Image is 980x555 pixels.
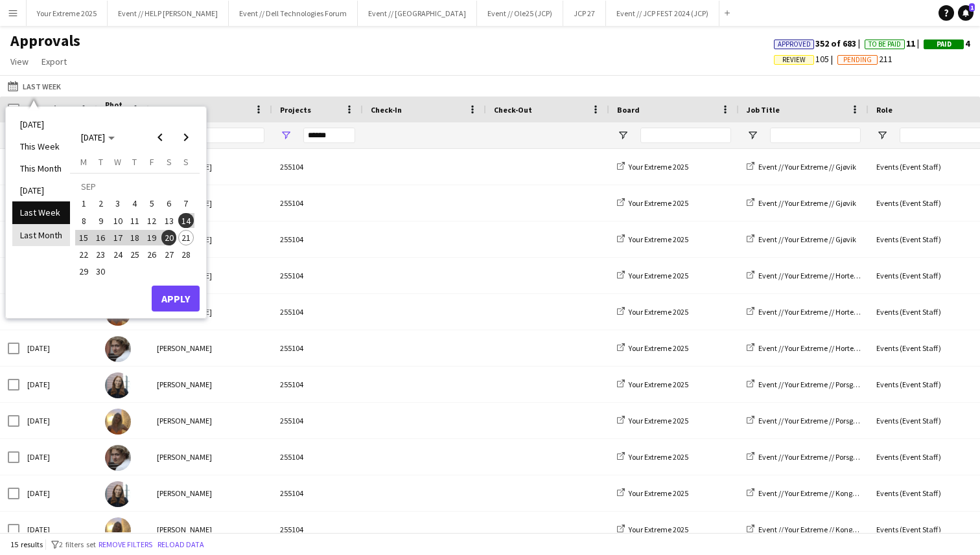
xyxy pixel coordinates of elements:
[747,198,856,208] a: Event // Your Extreme // Gjøvik
[126,229,143,246] button: 18-09-2025
[143,212,160,229] button: 12-09-2025
[272,330,363,366] div: 255104
[108,1,229,26] button: Event // HELP [PERSON_NAME]
[617,488,688,498] a: Your Extreme 2025
[303,128,355,143] input: Projects Filter Input
[173,124,199,150] button: Next month
[149,439,272,475] div: [PERSON_NAME]
[180,128,264,143] input: Name Filter Input
[110,195,126,212] button: 03-09-2025
[747,105,780,115] span: Job Title
[76,196,91,212] span: 1
[160,229,177,246] button: 20-09-2025
[105,100,126,119] span: Photo
[93,230,109,245] span: 16
[132,156,137,168] span: T
[758,379,899,389] span: Event // Your Extreme // Porsgrunn & Horten
[629,379,688,389] span: Your Extreme 2025
[747,416,899,425] a: Event // Your Extreme // Porsgrunn & Horten
[747,307,886,317] a: Event // Your Extreme // Horten & Gjøvik
[157,105,178,115] span: Name
[617,307,688,317] a: Your Extreme 2025
[371,105,402,115] span: Check-In
[160,246,177,263] button: 27-09-2025
[36,53,72,70] a: Export
[92,263,109,280] button: 30-09-2025
[155,538,207,552] button: Reload data
[80,156,87,168] span: M
[127,196,143,212] span: 4
[958,5,974,21] a: 1
[149,512,272,547] div: [PERSON_NAME]
[617,525,688,534] a: Your Extreme 2025
[272,512,363,547] div: 255104
[149,330,272,366] div: [PERSON_NAME]
[12,157,70,179] li: This Month
[149,403,272,438] div: [PERSON_NAME]
[105,517,131,543] img: Emily Fjellheim
[272,149,363,185] div: 255104
[747,343,886,353] a: Event // Your Extreme // Horten & Gjøvik
[629,307,688,317] span: Your Extreme 2025
[143,195,160,212] button: 05-09-2025
[19,403,97,438] div: [DATE]
[126,212,143,229] button: 11-09-2025
[19,512,97,547] div: [DATE]
[143,229,160,246] button: 19-09-2025
[617,105,640,115] span: Board
[563,1,606,26] button: JCP 27
[105,409,131,435] img: Emily Fjellheim
[629,234,688,244] span: Your Extreme 2025
[76,230,91,245] span: 15
[924,38,970,49] span: 4
[19,439,97,475] div: [DATE]
[161,196,177,212] span: 6
[76,213,91,229] span: 8
[758,452,899,462] span: Event // Your Extreme // Porsgrunn & Horten
[178,230,194,245] span: 21
[76,247,91,262] span: 22
[617,130,629,141] button: Open Filter Menu
[41,56,67,67] span: Export
[150,156,154,168] span: F
[774,53,837,65] span: 105
[76,126,120,149] button: Choose month and year
[75,178,194,195] td: SEP
[160,212,177,229] button: 13-09-2025
[126,246,143,263] button: 25-09-2025
[160,195,177,212] button: 06-09-2025
[837,53,892,65] span: 211
[93,264,109,280] span: 30
[143,246,160,263] button: 26-09-2025
[75,212,92,229] button: 08-09-2025
[178,195,194,212] button: 07-09-2025
[494,105,532,115] span: Check-Out
[758,162,856,172] span: Event // Your Extreme // Gjøvik
[640,128,731,143] input: Board Filter Input
[105,481,131,507] img: Helene Sofie Braaten
[937,40,951,49] span: Paid
[617,343,688,353] a: Your Extreme 2025
[27,1,108,26] button: Your Extreme 2025
[149,149,272,185] div: [PERSON_NAME]
[758,271,886,280] span: Event // Your Extreme // Horten & Gjøvik
[617,198,688,208] a: Your Extreme 2025
[110,196,126,212] span: 3
[358,1,477,26] button: Event // [GEOGRAPHIC_DATA]
[93,213,109,229] span: 9
[110,246,126,263] button: 24-09-2025
[19,330,97,366] div: [DATE]
[93,196,109,212] span: 2
[92,246,109,263] button: 23-09-2025
[606,1,719,26] button: Event // JCP FEST 2024 (JCP)
[629,525,688,534] span: Your Extreme 2025
[110,247,126,262] span: 24
[629,452,688,462] span: Your Extreme 2025
[758,198,856,208] span: Event // Your Extreme // Gjøvik
[617,162,688,172] a: Your Extreme 2025
[747,379,899,389] a: Event // Your Extreme // Porsgrunn & Horten
[144,196,159,212] span: 5
[149,475,272,511] div: [PERSON_NAME]
[92,229,109,246] button: 16-09-2025
[178,246,194,263] button: 28-09-2025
